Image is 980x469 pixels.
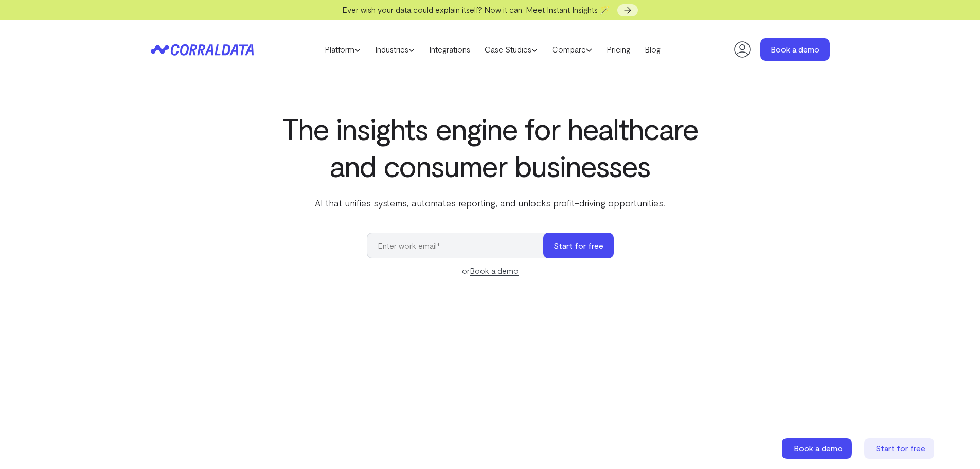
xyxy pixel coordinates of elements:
a: Start for free [864,438,936,459]
a: Industries [368,42,422,57]
span: Book a demo [794,443,843,453]
a: Compare [545,42,599,57]
a: Integrations [422,42,477,57]
h1: The insights engine for healthcare and consumer businesses [280,110,700,184]
a: Book a demo [760,38,830,61]
span: Start for free [876,443,925,453]
span: Ever wish your data could explain itself? Now it can. Meet Instant Insights 🪄 [342,5,610,14]
button: Start for free [543,233,614,258]
div: or [367,265,614,277]
a: Book a demo [782,438,854,459]
a: Case Studies [477,42,545,57]
p: AI that unifies systems, automates reporting, and unlocks profit-driving opportunities. [280,196,700,210]
a: Pricing [599,42,637,57]
a: Blog [637,42,668,57]
a: Book a demo [470,266,519,276]
input: Enter work email* [367,233,554,258]
a: Platform [317,42,368,57]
